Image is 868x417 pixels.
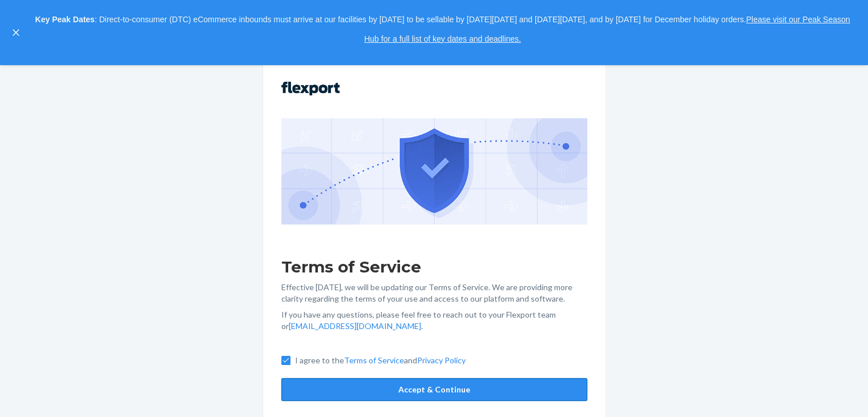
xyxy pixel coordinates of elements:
input: I agree to theTerms of ServiceandPrivacy Policy [281,356,290,365]
p: I agree to the and [295,355,466,366]
strong: Key Peak Dates [35,15,95,24]
img: Flexport logo [281,82,340,95]
a: [EMAIL_ADDRESS][DOMAIN_NAME] [289,321,421,331]
img: GDPR Compliance [281,118,587,224]
button: close, [10,27,22,38]
h1: Terms of Service [281,256,587,277]
p: Effective [DATE], we will be updating our Terms of Service. We are providing more clarity regardi... [281,282,587,304]
p: If you have any questions, please feel free to reach out to your Flexport team or . [281,309,587,332]
a: Privacy Policy [417,355,466,365]
a: Terms of Service [344,355,404,365]
a: Please visit our Peak Season Hub for a full list of key dates and deadlines. [364,15,850,43]
button: Accept & Continue [281,378,587,401]
p: : Direct-to-consumer (DTC) eCommerce inbounds must arrive at our facilities by [DATE] to be sella... [27,10,858,49]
